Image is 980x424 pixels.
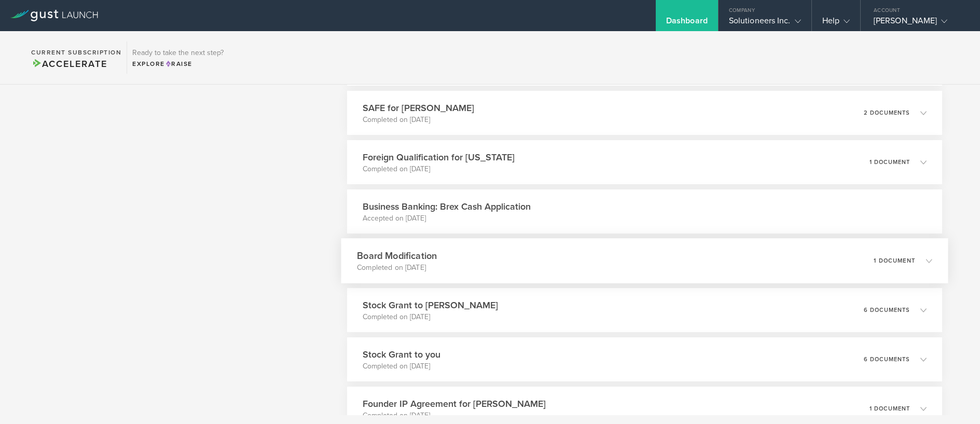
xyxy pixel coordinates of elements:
[363,164,515,174] p: Completed on [DATE]
[864,110,910,116] p: 2 documents
[869,406,910,412] p: 1 document
[363,200,531,213] h3: Business Banking: Brex Cash Application
[363,151,515,164] h3: Foreign Qualification for [US_STATE]
[363,101,474,115] h3: SAFE for [PERSON_NAME]
[132,59,224,69] div: Explore
[363,411,546,421] p: Completed on [DATE]
[363,361,440,372] p: Completed on [DATE]
[666,16,708,31] div: Dashboard
[357,263,437,273] p: Completed on [DATE]
[357,249,437,263] h3: Board Modification
[729,16,801,31] div: Solutioneers Inc.
[363,213,531,224] p: Accepted on [DATE]
[874,258,916,264] p: 1 document
[874,16,962,31] div: [PERSON_NAME]
[864,357,910,362] p: 6 documents
[363,397,546,411] h3: Founder IP Agreement for [PERSON_NAME]
[165,60,192,67] span: Raise
[864,307,910,313] p: 6 documents
[132,49,224,57] h3: Ready to take the next step?
[363,348,440,361] h3: Stock Grant to you
[31,58,107,70] span: Accelerate
[822,16,850,31] div: Help
[363,312,498,322] p: Completed on [DATE]
[363,298,498,312] h3: Stock Grant to [PERSON_NAME]
[31,49,121,56] h2: Current Subscription
[869,159,910,165] p: 1 document
[127,42,229,74] div: Ready to take the next step?ExploreRaise
[363,115,474,125] p: Completed on [DATE]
